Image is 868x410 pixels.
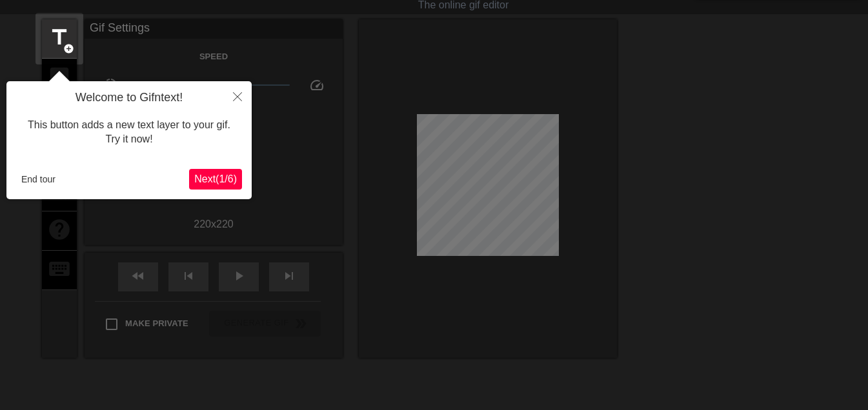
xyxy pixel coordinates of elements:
[16,91,242,105] h4: Welcome to Gifntext!
[194,173,237,184] span: Next ( 1 / 6 )
[189,169,242,190] button: Next
[223,81,252,111] button: Close
[16,170,61,189] button: End tour
[16,105,242,160] div: This button adds a new text layer to your gif. Try it now!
